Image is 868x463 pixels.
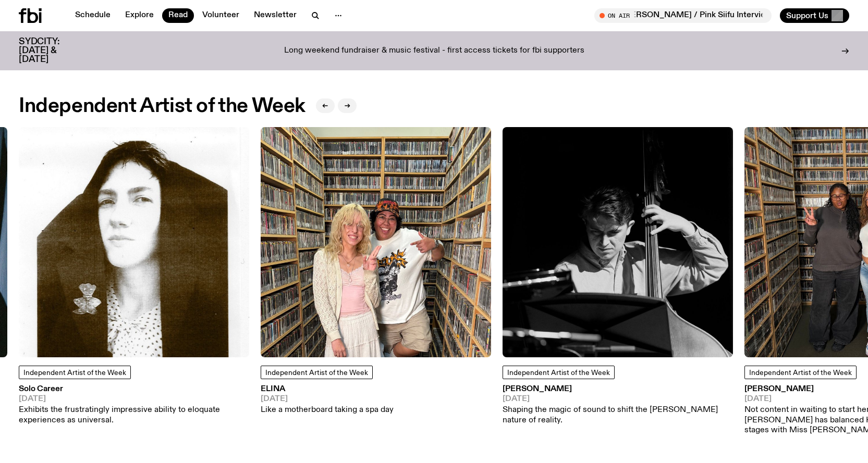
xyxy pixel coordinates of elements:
[261,405,394,415] p: Like a motherboard taking a spa day
[19,405,249,425] p: Exhibits the frustratingly impressive ability to eloquate experiences as universal.
[503,385,733,393] h3: [PERSON_NAME]
[23,369,126,377] span: Independent Artist of the Week
[265,369,368,377] span: Independent Artist of the Week
[749,369,852,377] span: Independent Artist of the Week
[19,385,249,393] h3: Solo Career
[786,11,828,20] span: Support Us
[594,8,772,23] button: On AirThe Playlist with [PERSON_NAME] / Pink Siifu Interview!!
[261,385,394,393] h3: ELINA
[19,127,249,357] img: A slightly sepia tinged, black and white portrait of Solo Career. She is looking at the camera wi...
[119,8,160,23] a: Explore
[507,369,610,377] span: Independent Artist of the Week
[162,8,194,23] a: Read
[19,37,85,64] h3: SYDCITY: [DATE] & [DATE]
[284,46,584,56] p: Long weekend fundraiser & music festival - first access tickets for fbi supporters
[19,97,305,116] h2: Independent Artist of the Week
[19,366,131,379] a: Independent Artist of the Week
[503,366,615,379] a: Independent Artist of the Week
[248,8,303,23] a: Newsletter
[744,366,857,379] a: Independent Artist of the Week
[503,405,733,425] p: Shaping the magic of sound to shift the [PERSON_NAME] nature of reality.
[261,366,373,379] a: Independent Artist of the Week
[503,127,733,357] img: Black and white photo of musician Jacques Emery playing his double bass reading sheet music.
[503,395,733,403] span: [DATE]
[261,385,394,416] a: ELINA[DATE]Like a motherboard taking a spa day
[196,8,246,23] a: Volunteer
[19,385,249,426] a: Solo Career[DATE]Exhibits the frustratingly impressive ability to eloquate experiences as universal.
[69,8,117,23] a: Schedule
[780,8,849,23] button: Support Us
[19,395,249,403] span: [DATE]
[503,385,733,426] a: [PERSON_NAME][DATE]Shaping the magic of sound to shift the [PERSON_NAME] nature of reality.
[261,395,394,403] span: [DATE]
